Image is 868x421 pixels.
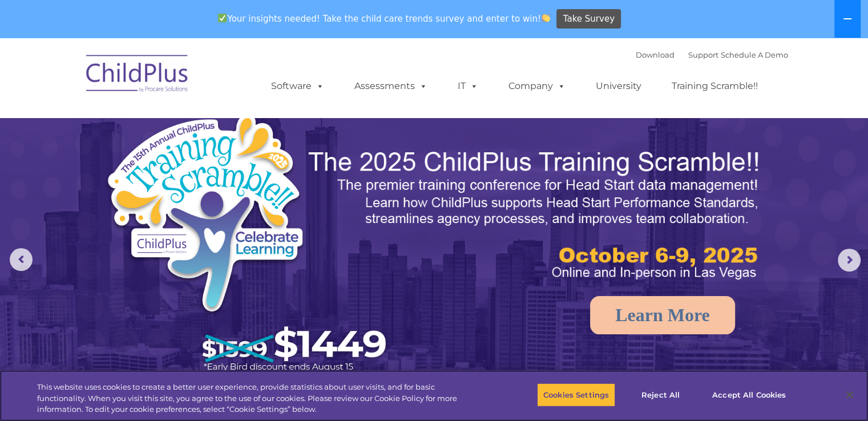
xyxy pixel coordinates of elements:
[343,75,439,98] a: Assessments
[213,7,555,30] span: Your insights needed! Take the child care trends survey and enter to win!
[80,47,195,104] img: ChildPlus by Procare Solutions
[260,75,336,98] a: Software
[159,75,193,84] span: Last name
[218,14,227,22] img: ✅
[537,383,615,407] button: Cookies Settings
[837,382,862,407] button: Close
[706,383,792,407] button: Accept All Cookies
[159,122,207,131] span: Phone number
[625,383,696,407] button: Reject All
[590,296,735,334] a: Learn More
[660,75,769,98] a: Training Scramble!!
[563,9,615,29] span: Take Survey
[446,75,490,98] a: IT
[542,14,550,22] img: 👏
[37,382,478,415] div: This website uses cookies to create a better user experience, provide statistics about user visit...
[688,50,718,59] a: Support
[636,50,788,59] font: |
[497,75,577,98] a: Company
[721,50,788,59] a: Schedule A Demo
[584,75,653,98] a: University
[636,50,675,59] a: Download
[556,9,621,29] a: Take Survey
